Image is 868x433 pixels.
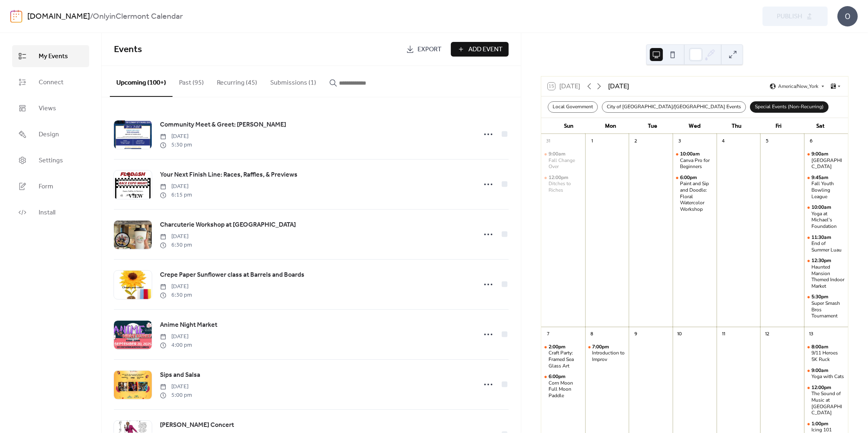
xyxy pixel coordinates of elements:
[548,101,598,113] div: Local Government
[12,201,89,223] a: Install
[12,97,89,119] a: Views
[544,330,553,339] div: 7
[160,420,234,430] span: [PERSON_NAME] Concert
[541,151,585,170] div: Fall Change Over
[800,118,842,134] div: Sat
[549,151,567,157] span: 9:00am
[160,320,217,330] a: Anime Night Market
[173,66,210,96] button: Past (95)
[758,118,800,134] div: Fri
[778,84,818,89] span: America/New_York
[811,234,833,241] span: 11:30am
[632,118,673,134] div: Tue
[549,380,582,399] div: Corn Moon Full Moon Paddle
[160,170,297,180] a: Your Next Finish Line: Races, Raffles, & Previews
[715,118,757,134] div: Thu
[160,420,234,431] a: [PERSON_NAME] Concert
[804,294,848,319] div: Super Smash Bros Tournament
[811,264,845,289] div: Haunted Mansion Themed Indoor Market
[39,78,63,87] span: Connect
[804,151,848,170] div: Lake County Rowing
[544,137,553,146] div: 31
[160,191,192,199] span: 6:15 pm
[811,151,830,157] span: 9:00am
[93,9,183,24] b: OnlyinClermont Calendar
[12,175,89,197] a: Form
[680,181,713,212] div: Paint and Sip and Doodle: Floral Watercolor Workshop
[39,52,68,61] span: My Events
[680,175,698,181] span: 6:00pm
[811,175,830,181] span: 9:45am
[12,45,89,67] a: My Events
[750,101,829,113] div: Special Events (Non-Recurring)
[811,391,845,416] div: The Sound of Music at [GEOGRAPHIC_DATA]
[807,330,816,339] div: 13
[12,123,89,145] a: Design
[160,220,296,230] a: Charcuterie Workshop at [GEOGRAPHIC_DATA]
[811,181,845,200] div: Fall Youth Bowling League
[549,175,570,181] span: 12:00pm
[468,45,503,55] span: Add Event
[675,137,684,146] div: 3
[804,234,848,254] div: End of Summer Luau
[27,9,90,24] a: [DOMAIN_NAME]
[811,385,833,391] span: 12:00pm
[160,341,192,350] span: 4:00 pm
[811,374,844,380] div: Yoga with Cats
[590,118,632,134] div: Mon
[160,170,297,180] span: Your Next Finish Line: Races, Raffles, & Previews
[160,370,200,381] a: Sips and Salsa
[114,41,142,59] span: Events
[264,66,323,96] button: Submissions (1)
[39,156,63,166] span: Settings
[811,258,833,264] span: 12:30pm
[400,42,448,57] a: Export
[160,391,192,400] span: 5:00 pm
[811,421,830,427] span: 1:00pm
[548,118,590,134] div: Sun
[811,157,845,170] div: [GEOGRAPHIC_DATA]
[160,120,286,130] a: Community Meet & Greet: [PERSON_NAME]
[110,66,173,97] button: Upcoming (100+)
[804,344,848,363] div: 9/11 Heroes 5K Ruck
[804,175,848,200] div: Fall Youth Bowling League
[160,370,200,380] span: Sips and Salsa
[160,182,192,191] span: [DATE]
[39,104,56,114] span: Views
[451,42,509,57] a: Add Event
[160,332,192,341] span: [DATE]
[418,45,442,55] span: Export
[39,182,53,192] span: Form
[680,151,701,157] span: 10:00am
[541,344,585,369] div: Craft Party: Framed Sea Glass Art
[549,157,582,170] div: Fall Change Over
[673,175,717,213] div: Paint and Sip and Doodle: Floral Watercolor Workshop
[549,181,582,193] div: Ditches to Riches
[804,385,848,416] div: The Sound of Music at Epic Theaters
[160,383,192,391] span: [DATE]
[549,344,567,350] span: 2:00pm
[804,258,848,289] div: Haunted Mansion Themed Indoor Market
[763,330,772,339] div: 12
[593,344,611,350] span: 7:00pm
[541,374,585,399] div: Corn Moon Full Moon Paddle
[608,81,629,91] div: [DATE]
[602,101,746,113] div: City of [GEOGRAPHIC_DATA]/[GEOGRAPHIC_DATA] Events
[837,6,858,26] div: O
[160,141,192,149] span: 5:30 pm
[673,151,717,170] div: Canva Pro for Beginners
[719,330,728,339] div: 11
[549,374,567,380] span: 6:00pm
[673,118,715,134] div: Wed
[160,270,304,280] a: Crepe Paper Sunflower class at Barrels and Boards
[160,132,192,141] span: [DATE]
[804,367,848,380] div: Yoga with Cats
[585,344,629,363] div: Introduction to Improv
[811,350,845,363] div: 9/11 Heroes 5K Ruck
[160,270,304,280] span: Crepe Paper Sunflower class at Barrels and Boards
[588,330,597,339] div: 8
[12,149,89,171] a: Settings
[763,137,772,146] div: 5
